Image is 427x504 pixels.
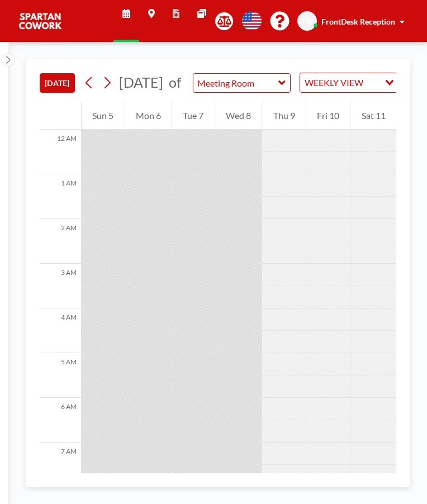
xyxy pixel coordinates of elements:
div: 3 AM [40,264,81,308]
span: WEEKLY VIEW [302,75,366,90]
span: FR [302,16,312,26]
div: Tue 7 [172,102,215,130]
span: of [169,74,181,91]
div: Mon 6 [125,102,172,130]
div: Wed 8 [215,102,262,130]
div: 12 AM [40,130,81,174]
button: [DATE] [40,73,75,93]
div: 2 AM [40,219,81,264]
input: Meeting Room [193,74,279,92]
img: organization-logo [18,10,63,32]
span: FrontDesk Reception [321,17,395,26]
div: 6 AM [40,398,81,443]
div: Sat 11 [350,102,396,130]
div: Sun 5 [82,102,125,130]
div: Search for option [300,73,397,92]
input: Search for option [367,75,378,90]
div: Thu 9 [262,102,306,130]
span: [DATE] [119,74,163,91]
div: 1 AM [40,174,81,219]
div: 5 AM [40,353,81,398]
div: 4 AM [40,308,81,353]
div: Fri 10 [306,102,350,130]
div: 7 AM [40,443,81,487]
